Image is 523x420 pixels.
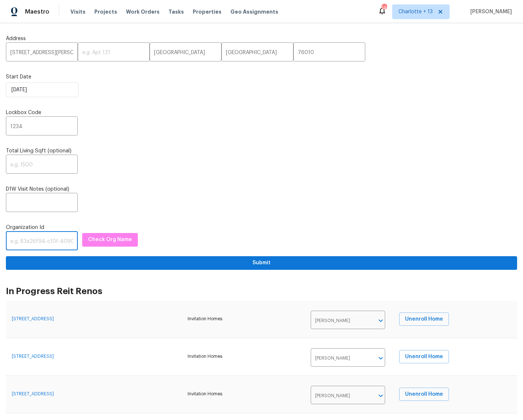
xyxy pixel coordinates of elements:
[6,287,517,295] h2: In Progress Reit Renos
[376,315,386,326] button: Open
[381,4,387,12] div: 149
[6,233,78,250] input: e.g. 83a26f94-c10f-4090-9774-6139d7b9c16c
[6,35,517,42] label: Address
[467,8,512,15] span: [PERSON_NAME]
[6,186,517,193] label: D1W Visit Notes (optional)
[82,233,138,247] button: Check Org Name
[222,44,293,61] input: e.g. GA
[12,354,54,359] a: [STREET_ADDRESS]
[70,8,86,15] span: Visits
[193,8,222,15] span: Properties
[150,44,222,61] input: e.g. Atlanta
[6,44,78,61] input: e.g. 123 Main St
[12,258,511,268] span: Submit
[6,109,517,116] label: Lockbox Code
[6,224,517,231] label: Organization Id
[376,391,386,401] button: Open
[6,118,78,135] input: e.g. 5341
[6,156,78,174] input: e.g. 1500
[230,8,278,15] span: Geo Assignments
[94,8,117,15] span: Projects
[405,315,443,324] span: Unenroll Home
[376,353,386,363] button: Open
[12,317,54,321] a: [STREET_ADDRESS]
[182,338,305,375] td: Invitation Homes
[168,9,184,14] span: Tasks
[126,8,160,15] span: Work Orders
[6,147,517,155] label: Total Living Sqft (optional)
[88,235,132,244] span: Check Org Name
[182,375,305,413] td: Invitation Homes
[78,44,150,61] input: e.g. Apt 121
[182,301,305,338] td: Invitation Homes
[6,256,517,270] button: Submit
[25,8,49,15] span: Maestro
[6,73,517,81] label: Start Date
[399,350,449,364] button: Unenroll Home
[293,44,365,61] input: e.g. 30066
[405,352,443,361] span: Unenroll Home
[399,388,449,401] button: Unenroll Home
[12,392,54,396] a: [STREET_ADDRESS]
[399,313,449,326] button: Unenroll Home
[405,390,443,399] span: Unenroll Home
[398,8,433,15] span: Charlotte + 13
[6,82,79,97] input: M/D/YYYY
